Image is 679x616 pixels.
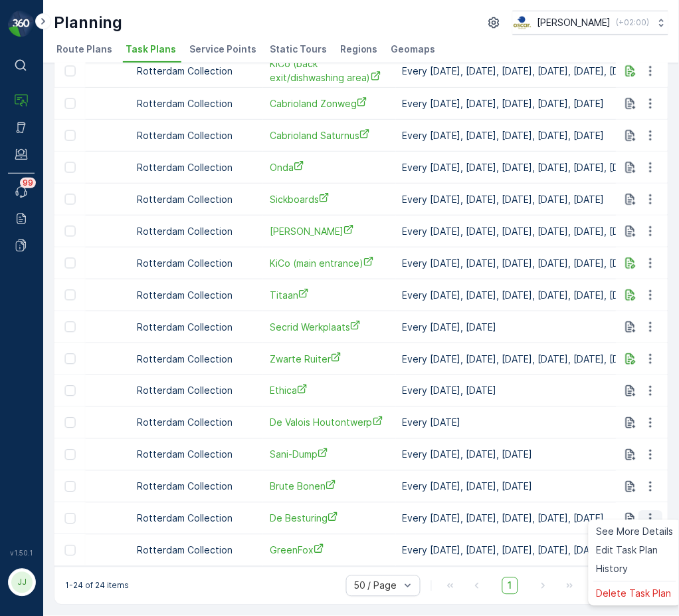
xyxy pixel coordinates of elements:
p: Every [DATE], [DATE], [DATE], [DATE], [DATE] [403,193,676,206]
div: Toggle Row Selected [65,354,76,365]
span: Service Points [189,43,256,56]
span: History [597,563,629,576]
div: Toggle Row Selected [65,482,76,492]
div: Toggle Row Selected [65,322,76,333]
p: Every [DATE], [DATE], [DATE], [DATE], [DATE], [DATE], [DATE] [403,353,676,366]
div: Toggle Row Selected [65,418,76,428]
div: Toggle Row Selected [65,162,76,173]
a: Secrid Werkplaats [270,320,389,334]
img: logo [8,11,35,37]
span: Regions [340,43,378,56]
p: Every [DATE], [DATE], [DATE] [403,448,676,462]
p: Rotterdam Collection [137,512,256,526]
a: De Besturing [270,512,389,526]
p: Every [DATE], [DATE], [DATE], [DATE], [DATE] [403,512,676,526]
div: Toggle Row Selected [65,545,76,556]
div: Toggle Row Selected [65,450,76,460]
span: 1 [502,577,518,595]
div: Toggle Row Selected [65,290,76,301]
a: Sani-Dump [270,448,389,462]
p: 99 [23,178,33,188]
a: GreenFox [270,543,389,557]
span: Static Tours [270,43,327,56]
div: Toggle Row Selected [65,514,76,524]
p: Rotterdam Collection [137,97,256,110]
p: Rotterdam Collection [137,353,256,366]
div: Toggle Row Selected [65,258,76,269]
img: basis-logo_rgb2x.png [513,15,532,30]
span: v 1.50.1 [8,549,35,557]
span: Edit Task Plan [597,544,658,557]
p: Rotterdam Collection [137,257,256,270]
p: Every [DATE] [403,416,676,430]
span: Delete Task Plan [597,587,672,601]
p: Every [DATE], [DATE], [DATE], [DATE], [DATE] [403,97,676,110]
a: Titaan [270,288,389,302]
div: Toggle Row Selected [65,130,76,141]
p: Every [DATE], [DATE], [DATE], [DATE], [DATE] [403,544,676,557]
a: Sickboards [270,192,389,206]
p: Rotterdam Collection [137,448,256,462]
p: Every [DATE], [DATE] [403,321,676,334]
div: Toggle Row Selected [65,194,76,205]
a: See More Details [591,523,679,541]
a: Edit Task Plan [591,541,679,560]
a: KiCo (back exit/dishwashing area) [270,57,389,84]
p: Every [DATE], [DATE], [DATE], [DATE], [DATE], [DATE], [DATE] [403,161,676,174]
button: [PERSON_NAME](+02:00) [513,11,668,35]
p: Every [DATE], [DATE], [DATE], [DATE], [DATE] [403,129,676,142]
div: Toggle Row Selected [65,98,76,109]
a: Onda [270,160,389,174]
div: JJ [11,572,33,593]
p: Every [DATE], [DATE], [DATE], [DATE], [DATE], [DATE], [DATE] [403,289,676,302]
p: Every [DATE], [DATE], [DATE], [DATE], [DATE], [DATE], [DATE] [403,65,676,78]
div: Toggle Row Selected [65,66,76,77]
p: Rotterdam Collection [137,225,256,238]
p: Every [DATE], [DATE], [DATE], [DATE], [DATE], [DATE], [DATE] [403,225,676,238]
p: Rotterdam Collection [137,161,256,174]
p: Rotterdam Collection [137,416,256,430]
span: Geomaps [391,43,436,56]
p: [PERSON_NAME] [537,16,611,29]
div: Toggle Row Selected [65,386,76,396]
p: Rotterdam Collection [137,65,256,78]
button: JJ [8,560,35,605]
div: Toggle Row Selected [65,226,76,237]
span: Route Plans [56,43,112,56]
a: Cabrioland Zonweg [270,96,389,110]
a: Zwarte Ruiter [270,352,389,366]
a: Cabrioland Saturnus [270,128,389,142]
span: See More Details [597,526,674,539]
a: Giorgio Rosa [270,224,389,238]
p: Every [DATE], [DATE], [DATE] [403,480,676,494]
p: Rotterdam Collection [137,544,256,557]
a: KiCo (main entrance) [270,256,389,270]
p: Rotterdam Collection [137,480,256,494]
a: De Valois Houtontwerp [270,416,389,430]
p: Rotterdam Collection [137,385,256,398]
a: 99 [8,179,35,206]
a: Ethica [270,384,389,398]
span: [PERSON_NAME] [270,224,389,238]
p: 1-24 of 24 items [65,581,129,591]
p: Rotterdam Collection [137,129,256,142]
p: Every [DATE], [DATE] [403,385,676,398]
a: Brute Bonen [270,480,389,494]
span: Task Plans [126,43,176,56]
p: ( +02:00 ) [617,17,650,28]
p: Planning [54,12,122,33]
